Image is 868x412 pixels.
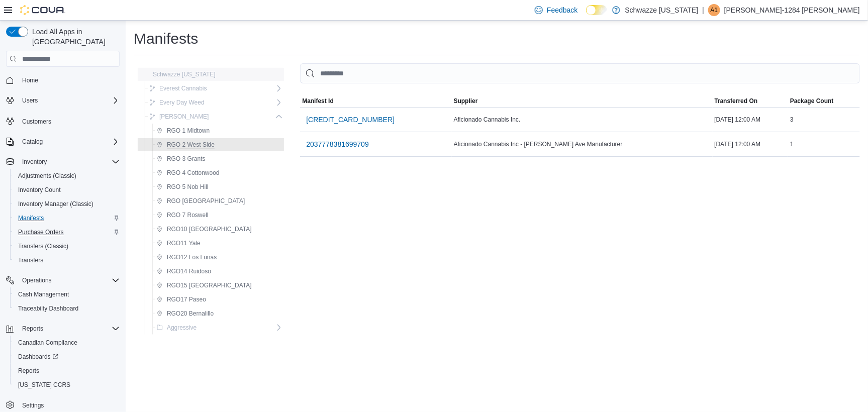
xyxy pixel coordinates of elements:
[14,254,120,266] span: Transfers
[167,127,210,135] span: RGO 1 Midtown
[153,167,224,179] button: RGO 4 Cottonwood
[2,155,124,169] button: Inventory
[14,379,120,391] span: Washington CCRS
[14,170,120,182] span: Adjustments (Classic)
[153,322,201,334] button: Aggressive
[2,273,124,287] button: Operations
[713,138,789,150] div: [DATE] 12:00 AM
[167,225,252,233] span: RGO10 [GEOGRAPHIC_DATA]
[153,195,249,207] button: RGO [GEOGRAPHIC_DATA]
[2,93,124,108] button: Users
[22,158,47,166] span: Inventory
[167,295,206,303] span: RGO17 Paseo
[713,114,789,126] div: [DATE] 12:00 AM
[302,134,373,154] button: 2037778381699709
[2,114,124,128] button: Customers
[302,110,399,130] button: [CREDIT_CARD_NUMBER]
[22,138,43,146] span: Catalog
[14,302,82,315] a: Traceabilty Dashboard
[10,253,124,267] button: Transfers
[153,181,213,193] button: RGO 5 Nob Hill
[14,288,73,300] a: Cash Management
[167,267,211,275] span: RGO14 Ruidoso
[306,115,395,125] span: [CREDIT_CARD_NUMBER]
[145,82,211,94] button: Everest Cannabis
[18,74,120,86] span: Home
[14,212,48,224] a: Manifests
[153,139,219,151] button: RGO 2 West Side
[167,183,209,191] span: RGO 5 Nob Hill
[18,290,69,298] span: Cash Management
[18,256,43,264] span: Transfers
[18,94,42,107] button: Users
[10,350,124,364] a: Dashboards
[14,337,120,349] span: Canadian Compliance
[153,279,256,291] button: RGO15 [GEOGRAPHIC_DATA]
[14,365,43,377] a: Reports
[18,399,120,411] span: Settings
[724,4,860,16] p: [PERSON_NAME]-1284 [PERSON_NAME]
[10,301,124,316] button: Traceabilty Dashboard
[167,141,215,149] span: RGO 2 West Side
[145,96,209,109] button: Every Day Weed
[22,401,44,409] span: Settings
[14,365,120,377] span: Reports
[14,198,98,210] a: Inventory Manager (Classic)
[153,265,215,277] button: RGO14 Ruidoso
[14,240,72,252] a: Transfers (Classic)
[153,153,210,165] button: RGO 3 Grants
[715,97,758,105] span: Transferred On
[134,29,198,49] h1: Manifests
[18,136,120,148] span: Catalog
[702,4,704,16] p: |
[790,116,794,124] span: 3
[14,337,81,349] a: Canadian Compliance
[18,274,120,286] span: Operations
[790,97,834,105] span: Package Count
[10,287,124,301] button: Cash Management
[18,172,76,180] span: Adjustments (Classic)
[14,254,47,266] a: Transfers
[153,293,210,305] button: RGO17 Paseo
[18,323,120,335] span: Reports
[167,310,214,318] span: RGO20 Bernalillo
[139,68,220,80] button: Schwazze [US_STATE]
[454,140,623,148] span: Aficionado Cannabis Inc - [PERSON_NAME] Ave Manufacturer
[10,239,124,253] button: Transfers (Classic)
[14,184,120,196] span: Inventory Count
[18,399,48,411] a: Settings
[10,225,124,239] button: Purchase Orders
[18,274,56,286] button: Operations
[18,339,77,347] span: Canadian Compliance
[18,74,42,86] a: Home
[159,98,205,107] span: Every Day Weed
[18,323,47,335] button: Reports
[153,209,213,221] button: RGO 7 Roswell
[145,111,213,123] button: [PERSON_NAME]
[22,276,52,284] span: Operations
[14,379,74,391] a: [US_STATE] CCRS
[159,113,209,121] span: [PERSON_NAME]
[167,324,197,332] span: Aggressive
[153,251,221,263] button: RGO12 Los Lunas
[18,156,51,168] button: Inventory
[18,94,120,107] span: Users
[20,5,65,15] img: Cova
[2,73,124,87] button: Home
[14,351,62,363] a: Dashboards
[18,200,93,208] span: Inventory Manager (Classic)
[10,169,124,183] button: Adjustments (Classic)
[18,228,64,236] span: Purchase Orders
[454,116,521,124] span: Aficionado Cannabis Inc.
[790,140,794,148] span: 1
[167,211,209,219] span: RGO 7 Roswell
[10,183,124,197] button: Inventory Count
[18,242,68,250] span: Transfers (Classic)
[18,381,70,389] span: [US_STATE] CCRS
[153,237,205,249] button: RGO11 Yale
[306,139,369,149] span: 2037778381699709
[14,212,120,224] span: Manifests
[18,304,78,313] span: Traceabilty Dashboard
[14,226,68,238] a: Purchase Orders
[14,240,120,252] span: Transfers (Classic)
